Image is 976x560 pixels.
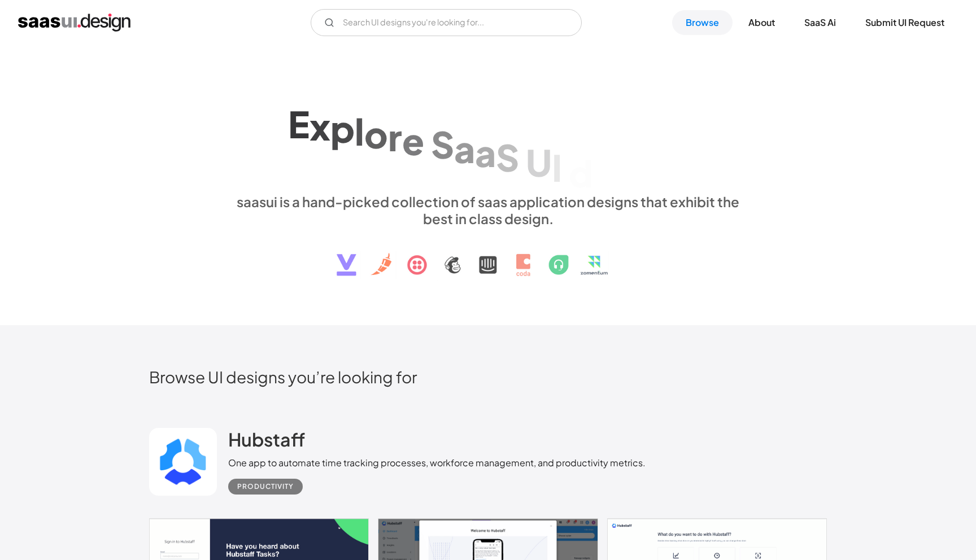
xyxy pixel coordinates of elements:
a: Browse [672,10,733,35]
div: r [388,115,402,159]
div: l [355,109,364,152]
div: x [310,104,330,147]
h2: Hubstaff [228,428,305,450]
a: Submit UI Request [852,10,958,35]
h2: Browse UI designs you’re looking for [149,367,827,387]
div: a [475,131,496,174]
img: text, icon, saas logo [317,227,659,286]
div: o [364,112,388,155]
div: One app to automate time tracking processes, workforce management, and productivity metrics. [228,456,646,470]
div: e [402,119,424,162]
div: d [569,151,593,195]
div: I [552,146,562,189]
div: S [496,135,519,179]
a: Hubstaff [228,428,305,456]
form: Email Form [311,9,582,36]
div: S [431,123,454,166]
h1: Explore SaaS UI design patterns & interactions. [228,95,748,182]
div: p [330,107,355,150]
a: home [18,14,130,32]
div: a [454,126,475,170]
div: U [526,141,552,184]
a: SaaS Ai [791,10,849,35]
a: About [735,10,788,35]
input: Search UI designs you're looking for... [311,9,582,36]
div: saasui is a hand-picked collection of saas application designs that exhibit the best in class des... [228,193,748,227]
div: Productivity [237,480,294,493]
div: E [288,102,310,146]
